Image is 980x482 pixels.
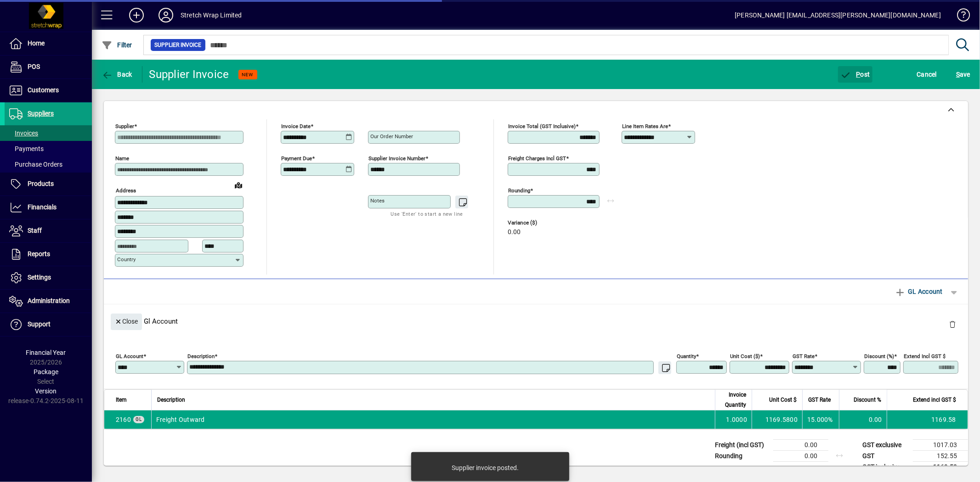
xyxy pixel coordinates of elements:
[941,314,963,336] button: Delete
[913,450,968,461] td: 152.55
[28,227,42,234] span: Staff
[187,353,215,359] mat-label: Description
[34,368,58,376] span: Package
[391,208,463,219] mat-hint: Use 'Enter' to start a new line
[242,72,254,78] span: NEW
[710,439,773,450] td: Freight (incl GST)
[5,266,92,289] a: Settings
[92,66,142,83] app-page-header-button: Back
[769,395,797,405] span: Unit Cost $
[26,349,66,356] span: Financial Year
[35,387,57,395] span: Version
[508,220,563,226] span: Variance ($)
[735,8,941,22] div: [PERSON_NAME] [EMAIL_ADDRESS][PERSON_NAME][DOMAIN_NAME]
[157,395,185,405] span: Description
[115,123,134,129] mat-label: Supplier
[114,314,138,329] span: Close
[887,410,968,429] td: 1169.58
[136,417,142,422] span: GL
[108,317,144,325] app-page-header-button: Close
[5,219,92,242] a: Staff
[915,66,940,83] button: Cancel
[452,463,519,472] div: Supplier invoice posted.
[115,155,129,162] mat-label: Name
[956,71,960,78] span: S
[5,157,92,172] a: Purchase Orders
[5,56,92,78] a: POS
[5,290,92,313] a: Administration
[102,71,132,78] span: Back
[856,71,861,78] span: P
[956,67,970,82] span: ave
[9,129,38,137] span: Invoices
[9,161,62,168] span: Purchase Orders
[28,63,40,70] span: POS
[28,250,50,258] span: Reports
[5,313,92,336] a: Support
[370,197,385,204] mat-label: Notes
[950,2,969,32] a: Knowledge Base
[28,320,51,328] span: Support
[281,155,312,162] mat-label: Payment due
[370,133,413,140] mat-label: Our order number
[802,410,839,429] td: 15.000%
[116,353,143,359] mat-label: GL Account
[913,395,956,405] span: Extend incl GST $
[508,229,521,236] span: 0.00
[5,79,92,102] a: Customers
[102,41,132,49] span: Filter
[122,7,151,23] button: Add
[116,415,131,424] span: Freight Outward
[111,314,142,330] button: Close
[730,353,760,359] mat-label: Unit Cost ($)
[151,7,181,23] button: Profile
[864,353,894,359] mat-label: Discount (%)
[508,123,576,129] mat-label: Invoice Total (GST inclusive)
[28,86,59,94] span: Customers
[9,145,44,152] span: Payments
[622,123,668,129] mat-label: Line item rates are
[854,395,881,405] span: Discount %
[99,66,135,83] button: Back
[149,67,229,82] div: Supplier Invoice
[890,283,947,300] button: GL Account
[117,256,136,263] mat-label: Country
[5,125,92,141] a: Invoices
[941,320,963,328] app-page-header-button: Delete
[858,439,913,450] td: GST exclusive
[5,173,92,196] a: Products
[904,353,946,359] mat-label: Extend incl GST $
[773,450,828,461] td: 0.00
[28,203,57,211] span: Financials
[154,40,202,50] span: Supplier Invoice
[913,461,968,473] td: 1169.58
[28,110,54,117] span: Suppliers
[954,66,973,83] button: Save
[838,66,872,83] button: Post
[28,180,54,187] span: Products
[231,178,246,192] a: View on map
[715,410,752,429] td: 1.0000
[5,243,92,266] a: Reports
[710,450,773,461] td: Rounding
[181,8,242,22] div: Stretch Wrap Limited
[808,395,831,405] span: GST Rate
[858,450,913,461] td: GST
[5,141,92,157] a: Payments
[99,37,135,53] button: Filter
[508,155,566,162] mat-label: Freight charges incl GST
[752,410,802,429] td: 1169.5800
[913,439,968,450] td: 1017.03
[508,187,530,194] mat-label: Rounding
[28,39,45,47] span: Home
[28,297,70,304] span: Administration
[721,390,746,410] span: Invoice Quantity
[104,304,968,338] div: Gl Account
[281,123,311,129] mat-label: Invoice date
[28,274,51,281] span: Settings
[839,410,887,429] td: 0.00
[5,196,92,219] a: Financials
[840,71,870,78] span: ost
[677,353,696,359] mat-label: Quantity
[116,395,127,405] span: Item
